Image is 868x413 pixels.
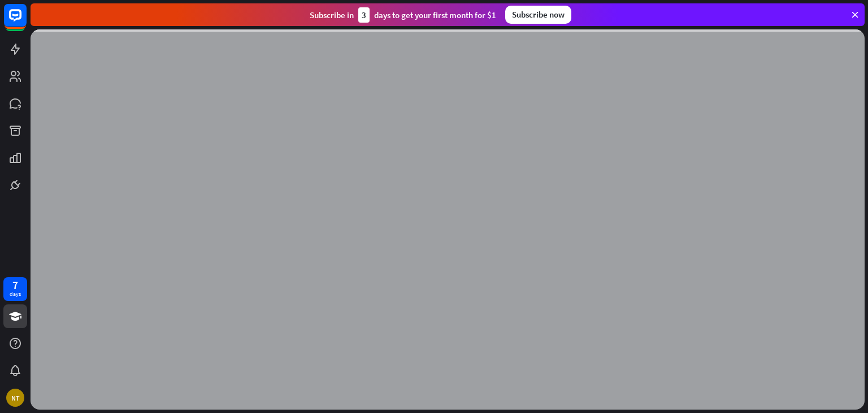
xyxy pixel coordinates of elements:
a: 7 days [3,277,27,301]
div: 3 [358,7,370,23]
div: 7 [12,280,18,290]
div: days [10,290,21,298]
div: Subscribe in days to get your first month for $1 [310,7,496,23]
div: NT [6,389,24,407]
div: Subscribe now [505,6,571,24]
